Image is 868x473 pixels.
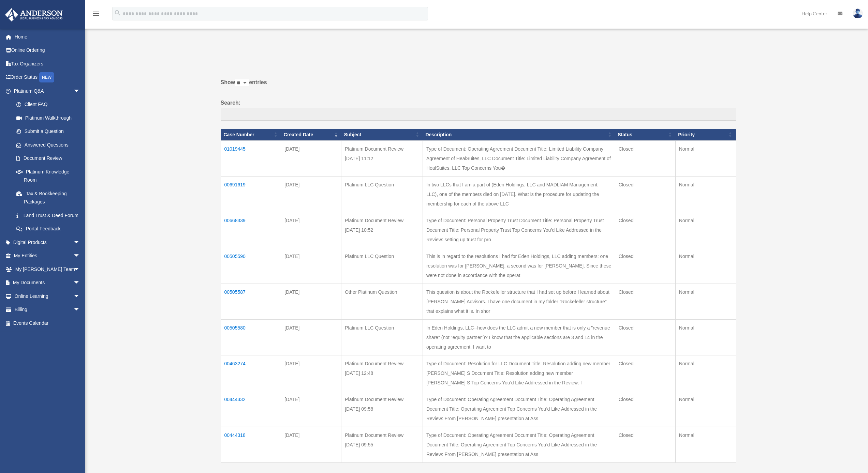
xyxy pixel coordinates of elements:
td: This question is about the Rockefeller structure that I had set up before I learned about [PERSON... [423,284,615,319]
a: Document Review [10,152,87,165]
a: My Documentsarrow_drop_down [5,276,90,290]
td: 00444332 [221,391,281,427]
a: Portal Feedback [10,222,87,236]
td: [DATE] [281,248,341,284]
a: Land Trust & Deed Forum [10,209,87,222]
th: Priority: activate to sort column ascending [675,129,736,140]
td: Closed [615,355,675,391]
span: arrow_drop_down [73,303,87,317]
td: [DATE] [281,319,341,355]
th: Case Number: activate to sort column ascending [221,129,281,140]
td: Type of Document: Resolution for LLC Document Title: Resolution adding new member [PERSON_NAME] S... [423,355,615,391]
td: 01019445 [221,140,281,176]
label: Show entries [221,78,736,94]
td: Normal [675,427,736,463]
td: 00505580 [221,319,281,355]
td: [DATE] [281,355,341,391]
td: Platinum Document Review [DATE] 09:55 [341,427,423,463]
span: arrow_drop_down [73,249,87,263]
td: Type of Document: Operating Agreement Document Title: Limited Liability Company Agreement of Heal... [423,140,615,176]
td: Platinum Document Review [DATE] 11:12 [341,140,423,176]
td: Closed [615,140,675,176]
a: Platinum Walkthrough [10,111,87,125]
a: Order StatusNEW [5,71,90,85]
td: In Eden Holdings, LLC--how does the LLC admit a new member that is only a "revenue share" (not "e... [423,319,615,355]
td: Normal [675,391,736,427]
td: [DATE] [281,284,341,319]
select: Showentries [235,79,249,87]
td: Closed [615,319,675,355]
td: Normal [675,176,736,212]
td: Closed [615,391,675,427]
td: Normal [675,248,736,284]
td: Closed [615,176,675,212]
td: [DATE] [281,176,341,212]
a: Online Ordering [5,44,90,57]
td: Type of Document: Personal Property Trust Document Title: Personal Property Trust Document Title:... [423,212,615,248]
i: menu [92,10,100,18]
i: search [114,9,121,17]
div: NEW [39,72,54,82]
a: Platinum Knowledge Room [10,165,87,187]
label: Search: [221,98,736,121]
td: 00505590 [221,248,281,284]
a: My [PERSON_NAME] Teamarrow_drop_down [5,262,90,276]
td: Platinum Document Review [DATE] 10:52 [341,212,423,248]
td: Normal [675,140,736,176]
td: Normal [675,355,736,391]
a: Tax Organizers [5,57,90,71]
span: arrow_drop_down [73,289,87,303]
th: Status: activate to sort column ascending [615,129,675,140]
th: Description: activate to sort column ascending [423,129,615,140]
span: arrow_drop_down [73,84,87,98]
a: Events Calendar [5,316,90,330]
a: Platinum Q&Aarrow_drop_down [5,84,87,98]
a: Answered Questions [10,138,84,152]
td: [DATE] [281,140,341,176]
td: [DATE] [281,427,341,463]
img: User Pic [853,9,863,18]
td: Closed [615,212,675,248]
th: Subject: activate to sort column ascending [341,129,423,140]
a: Tax & Bookkeeping Packages [10,187,87,209]
td: Closed [615,427,675,463]
td: Platinum LLC Question [341,176,423,212]
td: 00505587 [221,284,281,319]
td: Platinum Document Review [DATE] 09:58 [341,391,423,427]
td: Normal [675,284,736,319]
td: Closed [615,284,675,319]
td: Platinum LLC Question [341,319,423,355]
span: arrow_drop_down [73,235,87,249]
td: [DATE] [281,212,341,248]
td: Platinum Document Review [DATE] 12:48 [341,355,423,391]
a: menu [92,12,100,18]
td: Type of Document: Operating Agreement Document Title: Operating Agreement Document Title: Operati... [423,427,615,463]
td: Other Platinum Question [341,284,423,319]
td: This is in regard to the resolutions I had for Eden Holdings, LLC adding members: one resolution ... [423,248,615,284]
a: My Entitiesarrow_drop_down [5,249,90,263]
th: Created Date: activate to sort column ascending [281,129,341,140]
span: arrow_drop_down [73,262,87,276]
td: 00691619 [221,176,281,212]
a: Client FAQ [10,98,87,111]
td: Closed [615,248,675,284]
td: 00668339 [221,212,281,248]
input: Search: [221,108,736,121]
a: Home [5,30,90,44]
td: [DATE] [281,391,341,427]
td: 00463274 [221,355,281,391]
td: Platinum LLC Question [341,248,423,284]
a: Billingarrow_drop_down [5,303,90,317]
a: Online Learningarrow_drop_down [5,289,90,303]
td: In two LLCs that I am a part of (Eden Holdings, LLC and MADLIAM Management, LLC), one of the memb... [423,176,615,212]
a: Digital Productsarrow_drop_down [5,235,90,249]
td: Type of Document: Operating Agreement Document Title: Operating Agreement Document Title: Operati... [423,391,615,427]
img: Anderson Advisors Platinum Portal [3,8,65,21]
td: 00444318 [221,427,281,463]
td: Normal [675,319,736,355]
td: Normal [675,212,736,248]
span: arrow_drop_down [73,276,87,290]
a: Submit a Question [10,125,87,138]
